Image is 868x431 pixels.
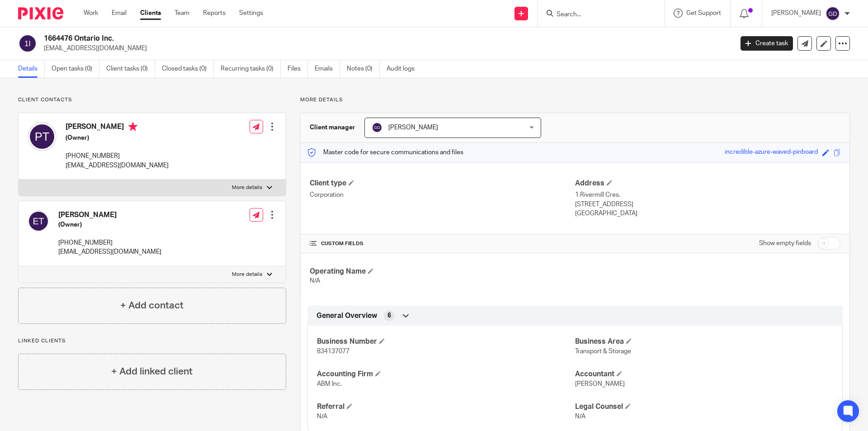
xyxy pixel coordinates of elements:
input: Search [556,11,637,19]
img: svg%3E [826,6,840,21]
p: More details [232,184,262,191]
h3: Client manager [310,123,355,132]
div: incredible-azure-waved-pinboard [725,147,818,158]
h5: (Owner) [58,220,161,229]
a: Clients [140,9,161,18]
img: svg%3E [18,34,37,53]
h4: Address [575,179,840,188]
p: [PHONE_NUMBER] [58,238,161,247]
p: [EMAIL_ADDRESS][DOMAIN_NAME] [58,247,161,256]
p: [EMAIL_ADDRESS][DOMAIN_NAME] [66,161,169,170]
a: Open tasks (0) [52,60,99,78]
p: Client contacts [18,96,286,104]
h4: [PERSON_NAME] [66,122,169,133]
h4: Business Number [317,337,575,346]
a: Reports [203,9,226,18]
img: svg%3E [372,122,382,133]
p: Linked clients [18,337,286,345]
a: Audit logs [387,60,421,78]
h4: + Add contact [120,298,184,313]
img: Pixie [18,7,63,19]
h4: Client type [310,179,575,188]
p: Master code for secure communications and files [307,148,463,157]
h4: Referral [317,402,575,412]
h4: [PERSON_NAME] [58,210,161,220]
h2: 1664476 Ontario Inc. [44,34,590,43]
h4: Legal Counsel [575,402,833,412]
span: [PERSON_NAME] [575,381,625,387]
a: Emails [315,60,340,78]
a: Client tasks (0) [106,60,155,78]
span: 834137077 [317,348,349,355]
span: ABM Inc. [317,381,342,387]
a: Work [84,9,98,18]
span: Get Support [686,10,721,16]
p: Corporation [310,190,575,199]
a: Team [175,9,189,18]
p: More details [232,271,262,278]
span: N/A [575,413,585,420]
img: svg%3E [28,122,57,151]
h4: Accounting Firm [317,369,575,379]
h4: CUSTOM FIELDS [310,240,575,247]
span: [PERSON_NAME] [388,124,438,131]
p: [STREET_ADDRESS] [575,200,840,209]
a: Closed tasks (0) [162,60,214,78]
h5: (Owner) [66,133,169,142]
span: 6 [387,311,391,320]
span: N/A [317,413,327,420]
p: More details [300,96,850,104]
p: [GEOGRAPHIC_DATA] [575,209,840,218]
h4: Operating Name [310,267,575,276]
a: Email [112,9,127,18]
span: Transport & Storage [575,348,631,355]
i: Primary [128,122,137,131]
p: 1 Rivermill Cres. [575,190,840,199]
span: N/A [310,278,320,284]
a: Settings [239,9,263,18]
p: [PERSON_NAME] [771,9,821,18]
p: [PHONE_NUMBER] [66,152,169,161]
span: General Overview [316,311,377,321]
h4: Business Area [575,337,833,346]
a: Notes (0) [347,60,380,78]
label: Show empty fields [759,239,811,248]
h4: + Add linked client [111,365,193,379]
a: Create task [741,36,793,51]
a: Details [18,60,45,78]
p: [EMAIL_ADDRESS][DOMAIN_NAME] [44,44,727,53]
h4: Accountant [575,369,833,379]
a: Recurring tasks (0) [221,60,281,78]
img: svg%3E [28,210,49,232]
a: Files [288,60,308,78]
